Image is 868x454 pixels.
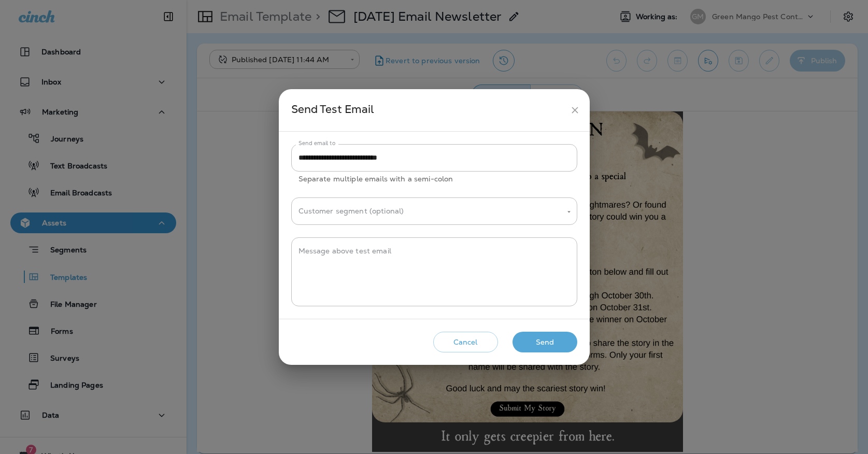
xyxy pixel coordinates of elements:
[564,207,574,217] button: Open
[433,332,498,353] button: Cancel
[298,173,570,185] p: Separate multiple emails with a semi-colon
[291,101,565,120] div: Send Test Email
[298,139,335,147] label: Send email to
[565,101,585,120] button: close
[513,332,577,353] button: Send
[175,311,486,342] img: Oct-Email-One-It-only-gets-creepier-NEW.png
